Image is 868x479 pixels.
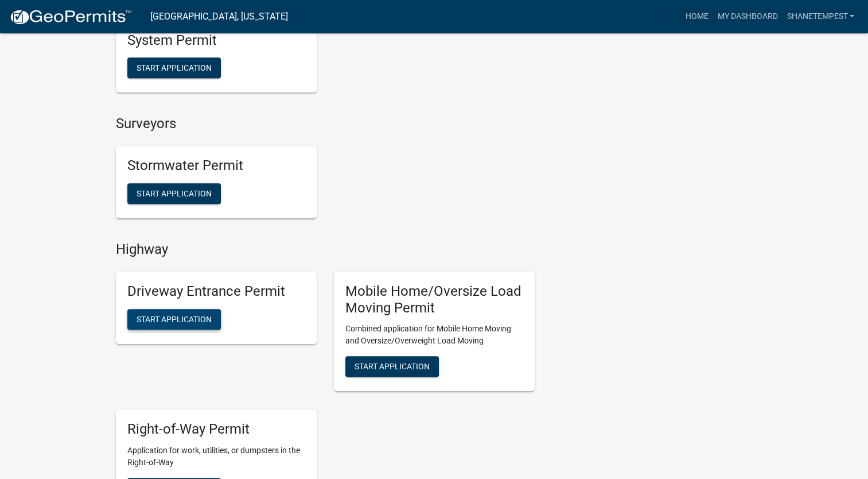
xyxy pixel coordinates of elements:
[355,362,430,371] span: Start Application
[137,63,212,72] span: Start Application
[127,445,305,469] p: Application for work, utilities, or dumpsters in the Right-of-Way
[150,7,288,26] a: [GEOGRAPHIC_DATA], [US_STATE]
[680,6,713,28] a: Home
[137,314,212,323] span: Start Application
[345,356,439,377] button: Start Application
[713,6,782,28] a: My Dashboard
[127,309,221,330] button: Start Application
[345,283,523,316] h5: Mobile Home/Oversize Load Moving Permit
[127,421,305,438] h5: Right-of-Way Permit
[345,323,523,347] p: Combined application for Mobile Home Moving and Oversize/Overweight Load Moving
[116,115,535,132] h4: Surveyors
[127,283,305,300] h5: Driveway Entrance Permit
[137,189,212,198] span: Start Application
[116,241,535,258] h4: Highway
[127,57,221,78] button: Start Application
[127,183,221,204] button: Start Application
[782,6,859,28] a: shanetempest
[127,157,305,174] h5: Stormwater Permit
